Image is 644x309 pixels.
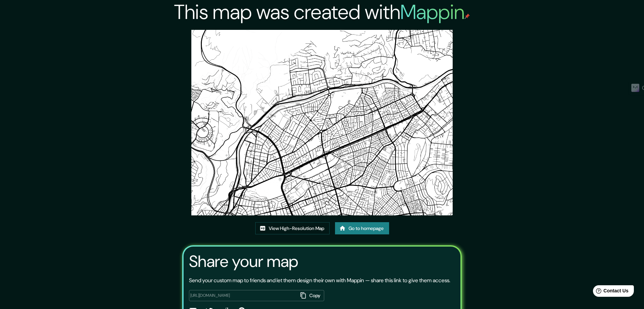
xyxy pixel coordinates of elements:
img: created-map [191,30,453,215]
img: mappin-pin [464,14,470,19]
button: Copy [298,290,324,301]
a: Go to homepage [335,222,389,235]
p: Send your custom map to friends and let them design their own with Mappin — share this link to gi... [189,276,450,285]
iframe: Help widget launcher [584,283,637,302]
h3: Share your map [189,252,298,271]
a: View High-Resolution Map [255,222,330,235]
